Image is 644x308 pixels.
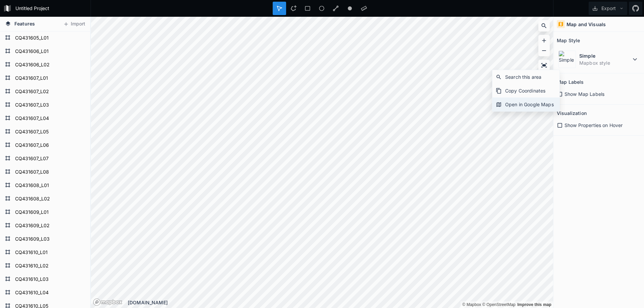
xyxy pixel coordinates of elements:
div: Search this area [492,70,559,84]
span: Show Map Labels [565,90,604,98]
img: Simple [558,51,576,68]
div: Open in Google Maps [492,98,559,111]
button: Import [60,19,89,29]
span: Features [14,20,35,27]
h2: Visualization [557,108,587,118]
div: [DOMAIN_NAME] [128,299,553,306]
button: Export [589,2,627,15]
div: Copy Coordinates [492,84,559,98]
a: Mapbox [462,302,481,307]
dd: Mapbox style [579,59,631,66]
a: OpenStreetMap [482,302,516,307]
span: Show Properties on Hover [565,122,623,129]
dt: Simple [579,52,631,59]
a: Mapbox logo [93,298,122,306]
a: Map feedback [517,302,551,307]
h2: Map Labels [557,77,584,87]
h4: Map and Visuals [567,21,606,28]
h2: Map Style [557,35,580,46]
